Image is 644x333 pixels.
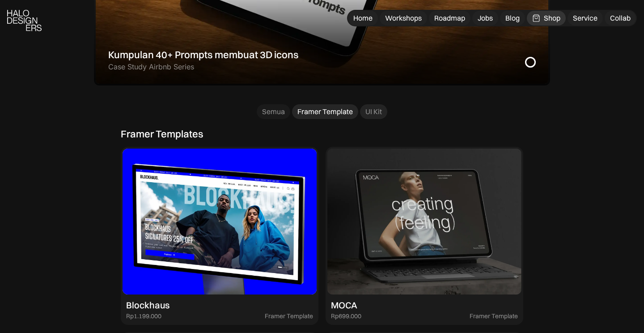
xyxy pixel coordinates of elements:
a: Home [348,11,378,26]
a: Blog [500,11,525,26]
a: MOCARp699.000Framer Template [326,147,523,325]
div: Rp699.000 [331,312,361,320]
div: Blockhaus [126,300,169,311]
a: Roadmap [429,11,470,26]
div: Service [573,13,597,23]
a: Shop [527,11,566,26]
div: Framer Templates [121,128,203,140]
div: Workshops [385,13,422,23]
a: Collab [605,11,636,26]
a: Jobs [472,11,498,26]
div: Collab [610,13,631,23]
div: UI Kit [365,107,382,116]
div: Framer Template [297,107,353,116]
a: Workshops [380,11,427,26]
a: Service [568,11,603,26]
div: Framer Template [470,312,518,320]
div: MOCA [331,300,357,311]
div: Semua [262,107,285,116]
div: Jobs [478,13,493,23]
div: Rp1.199.000 [126,312,161,320]
div: Blog [505,13,520,23]
div: Roadmap [434,13,465,23]
div: Shop [544,13,560,23]
div: Home [353,13,373,23]
div: Framer Template [265,312,313,320]
a: BlockhausRp1.199.000Framer Template [121,147,318,325]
